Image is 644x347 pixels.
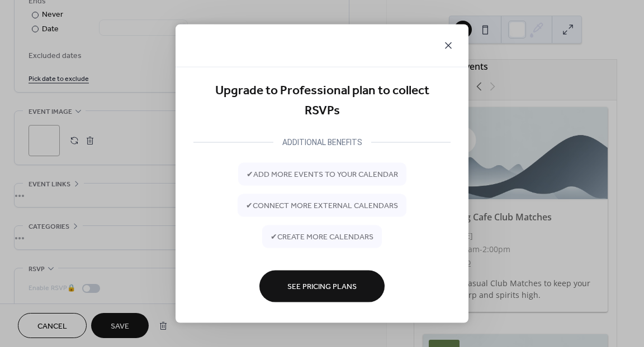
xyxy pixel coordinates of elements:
[287,281,357,293] span: See Pricing Plans
[193,81,451,122] div: Upgrade to Professional plan to collect RSVPs
[273,135,371,148] div: ADDITIONAL BENEFITS
[246,200,398,212] span: ✔ connect more external calendars
[271,232,373,243] span: ✔ create more calendars
[247,169,398,181] span: ✔ add more events to your calendar
[259,270,385,302] button: See Pricing Plans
